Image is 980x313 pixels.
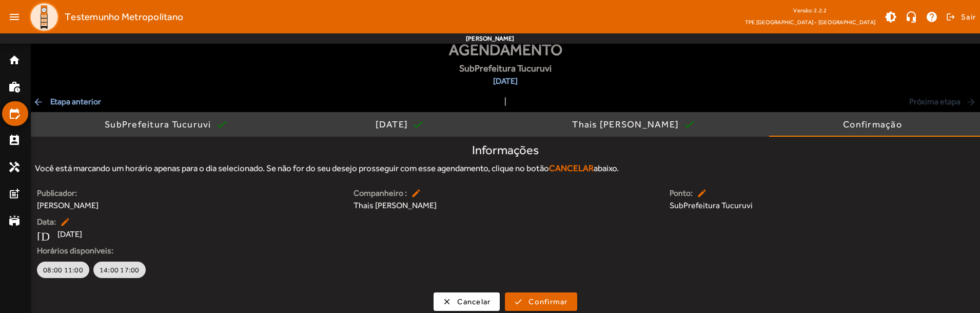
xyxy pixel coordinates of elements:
[35,162,976,175] div: Você está marcando um horário apenas para o dia selecionado. Se não for do seu desejo prosseguir ...
[33,96,101,108] span: Etapa anterior
[411,188,423,198] mat-icon: edit
[100,265,140,275] span: 14:00 17:00
[37,187,341,199] strong: Publicador:
[745,4,875,17] div: Versão: 2.2.2
[683,118,695,131] mat-icon: check
[37,245,974,257] strong: Horários disponíveis:
[459,61,552,75] span: SubPrefeitura Tucuruvi
[528,296,567,308] span: Confirmar
[961,9,976,25] span: Sair
[25,2,183,32] a: Testemunho Metropolitano
[670,199,895,212] span: SubPrefeitura Tucuruvi
[434,292,500,311] button: Cancelar
[37,199,341,212] span: [PERSON_NAME]
[457,296,491,308] span: Cancelar
[37,216,56,228] strong: Data:
[354,199,658,212] span: Thais [PERSON_NAME]
[8,134,21,146] mat-icon: perm_contact_calendar
[572,119,683,130] div: Thais [PERSON_NAME]
[8,214,21,227] mat-icon: stadium
[8,188,21,200] mat-icon: post_add
[8,81,21,93] mat-icon: work_history
[43,265,83,275] span: 08:00 11:00
[4,7,25,27] mat-icon: menu
[8,161,21,173] mat-icon: handyman
[29,2,60,32] img: Logo TPE
[449,38,562,61] span: Agendamento
[57,228,82,241] span: [DATE]
[105,119,215,130] div: SubPrefeitura Tucuruvi
[60,217,72,227] mat-icon: edit
[8,54,21,66] mat-icon: home
[504,96,506,108] span: |
[33,97,45,107] mat-icon: arrow_back
[505,292,577,311] button: Confirmar
[549,163,594,173] strong: CANCELAR
[376,119,413,130] div: [DATE]
[412,118,424,131] mat-icon: check
[35,143,976,158] h4: Informações
[215,118,228,131] mat-icon: check
[37,228,49,241] mat-icon: [DATE]
[745,17,875,27] span: TPE [GEOGRAPHIC_DATA] - [GEOGRAPHIC_DATA]
[8,107,21,120] mat-icon: edit_calendar
[670,187,693,199] strong: Ponto:
[354,187,407,199] strong: Companheiro :
[843,119,906,130] div: Confirmação
[697,188,709,198] mat-icon: edit
[65,9,183,25] span: Testemunho Metropolitano
[459,75,552,87] span: [DATE]
[945,9,976,25] button: Sair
